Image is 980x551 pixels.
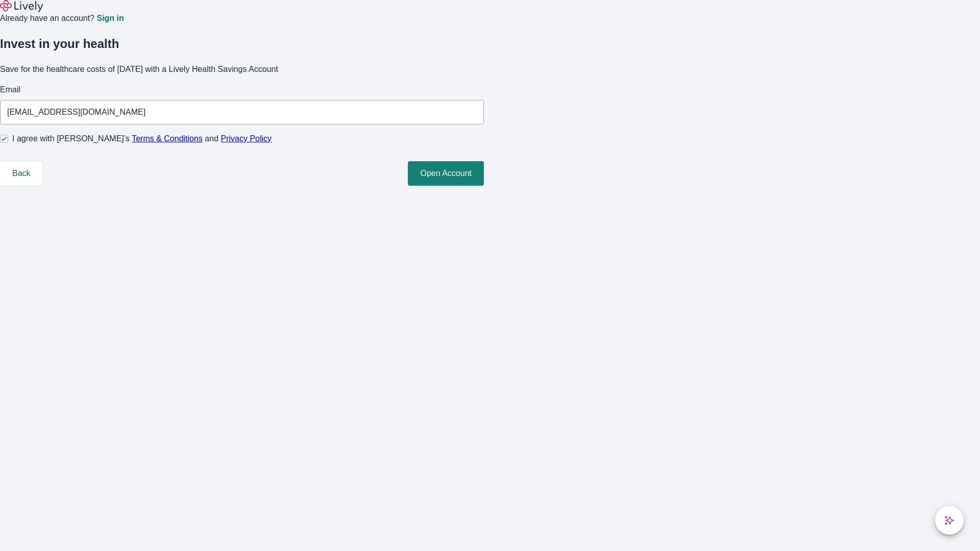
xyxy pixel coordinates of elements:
button: Open Account [408,161,484,186]
a: Terms & Conditions [132,134,203,143]
span: I agree with [PERSON_NAME]’s and [12,133,272,145]
a: Privacy Policy [221,134,272,143]
svg: Lively AI Assistant [944,515,954,525]
a: Sign in [96,14,124,22]
button: chat [935,506,964,535]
